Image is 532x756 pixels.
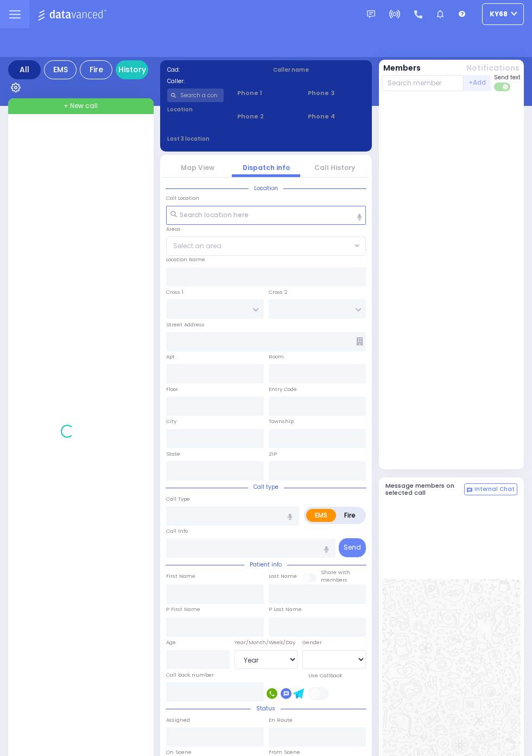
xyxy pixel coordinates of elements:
[269,353,284,361] label: Room
[339,538,366,557] button: Send
[166,321,205,329] label: Street Address
[356,337,363,345] span: Other building occupants
[237,89,294,98] span: Phone 1
[474,486,515,493] span: Internal Chat
[166,288,183,296] label: Cross 1
[273,66,365,74] label: Caller name
[181,163,214,172] a: Map View
[464,483,517,495] button: Internal Chat
[166,450,180,458] label: State
[166,256,205,263] label: Location Name
[314,163,355,172] a: Call History
[166,639,176,646] label: Age
[173,241,221,251] span: Select an area
[269,716,293,724] label: En Route
[166,495,190,503] label: Call Type
[166,225,181,233] label: Areas
[335,509,364,522] label: Fire
[383,62,421,74] button: Members
[382,75,464,91] input: Search member
[166,386,178,393] label: Floor
[167,105,224,114] label: Location
[167,77,259,85] label: Caller:
[166,671,214,679] label: Call back number
[244,560,287,569] span: Patient info
[80,60,112,79] div: Fire
[8,60,41,79] div: All
[308,672,342,679] label: Use Callback
[269,418,294,425] label: Township
[248,483,284,491] span: Call type
[167,89,224,102] input: Search a contact
[308,89,365,98] span: Phone 3
[302,639,322,646] label: Gender
[166,353,175,361] label: Apt
[269,386,297,393] label: Entry Code
[166,194,199,202] label: Call Location
[494,73,521,81] span: Send text
[167,135,267,143] label: Last 3 location
[166,748,192,756] label: On Scene
[466,62,520,74] button: Notifications
[166,527,188,535] label: Call Info
[166,418,176,425] label: City
[166,572,195,580] label: First Name
[321,569,350,576] small: Share with
[167,66,259,74] label: Cad:
[385,482,465,496] h5: Message members on selected call
[269,606,302,613] label: P Last Name
[64,101,98,111] span: + New call
[243,163,290,172] a: Dispatch info
[321,576,347,583] span: members
[166,716,190,724] label: Assigned
[44,60,77,79] div: EMS
[490,9,508,19] span: ky68
[235,639,298,646] div: Year/Month/Week/Day
[467,488,472,493] img: comment-alt.png
[166,606,200,613] label: P First Name
[269,572,297,580] label: Last Name
[269,748,300,756] label: From Scene
[251,704,281,713] span: Status
[308,112,365,121] span: Phone 4
[306,509,336,522] label: EMS
[37,8,110,21] img: Logo
[482,3,524,25] button: ky68
[237,112,294,121] span: Phone 2
[269,450,277,458] label: ZIP
[269,288,288,296] label: Cross 2
[116,60,148,79] a: History
[367,10,375,18] img: message.svg
[494,81,511,92] label: Turn off text
[249,184,283,192] span: Location
[166,206,366,225] input: Search location here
